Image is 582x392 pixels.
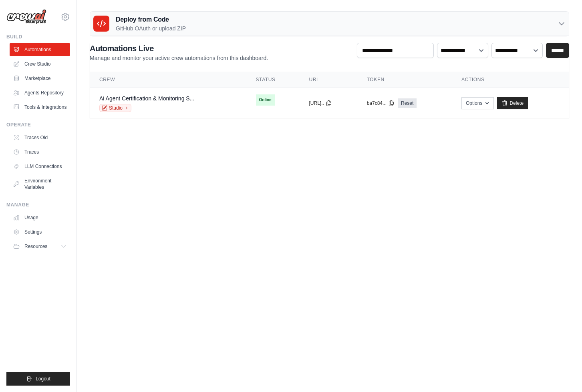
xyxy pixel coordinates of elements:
[246,72,300,88] th: Status
[452,72,569,88] th: Actions
[398,98,417,108] a: Reset
[357,72,452,88] th: Token
[10,174,70,194] a: Environment Variables
[24,243,47,250] span: Resources
[10,58,70,70] a: Crew Studio
[461,97,494,109] button: Options
[6,34,70,40] div: Build
[10,226,70,238] a: Settings
[10,131,70,144] a: Traces Old
[6,122,70,128] div: Operate
[497,97,528,109] a: Delete
[10,43,70,56] a: Automations
[99,95,194,102] a: Ai Agent Certification & Monitoring S...
[10,72,70,85] a: Marketplace
[90,54,268,62] p: Manage and monitor your active crew automations from this dashboard.
[10,101,70,114] a: Tools & Integrations
[90,72,246,88] th: Crew
[10,211,70,224] a: Usage
[36,376,50,382] span: Logout
[256,94,275,106] span: Online
[10,146,70,158] a: Traces
[299,72,357,88] th: URL
[99,104,131,112] a: Studio
[6,372,70,386] button: Logout
[10,86,70,99] a: Agents Repository
[6,202,70,208] div: Manage
[116,15,186,24] h3: Deploy from Code
[6,9,46,24] img: Logo
[10,240,70,253] button: Resources
[10,160,70,173] a: LLM Connections
[90,43,268,54] h2: Automations Live
[116,24,186,32] p: GitHub OAuth or upload ZIP
[367,100,395,106] button: ba7c84...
